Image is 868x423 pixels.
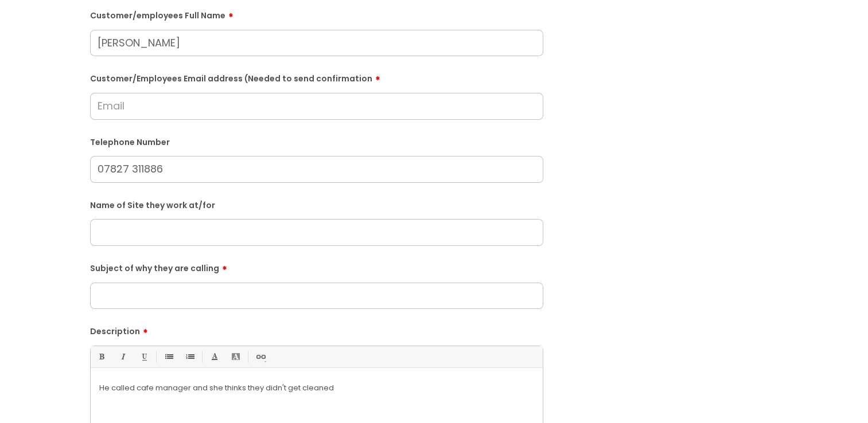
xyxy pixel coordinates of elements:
[90,323,543,336] label: Description
[161,350,176,364] a: • Unordered List (Ctrl-Shift-7)
[207,350,221,364] a: Font Color
[94,350,108,364] a: Bold (Ctrl-B)
[253,350,267,364] a: Link
[115,350,130,364] a: Italic (Ctrl-I)
[90,93,543,119] input: Email
[90,70,543,84] label: Customer/Employees Email address (Needed to send confirmation
[90,260,543,273] label: Subject of why they are calling
[90,198,543,210] label: Name of Site they work at/for
[137,350,151,364] a: Underline(Ctrl-U)
[182,350,197,364] a: 1. Ordered List (Ctrl-Shift-8)
[90,7,543,21] label: Customer/employees Full Name
[228,350,243,364] a: Back Color
[90,135,543,147] label: Telephone Number
[99,383,534,393] p: He called cafe manager and she thinks they didn't get cleaned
